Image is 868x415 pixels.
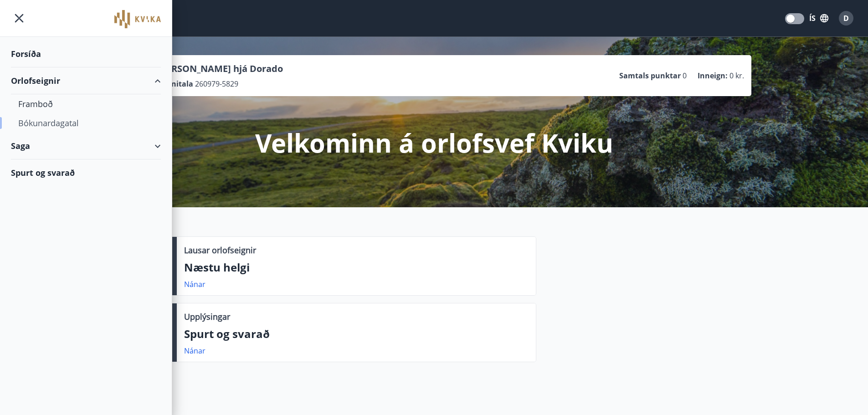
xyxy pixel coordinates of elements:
p: Velkominn á orlofsvef Kviku [255,125,613,160]
p: Spurt og svarað [184,326,529,342]
img: union_logo [114,10,161,28]
div: Forsíða [11,41,161,67]
span: 0 kr. [729,71,744,81]
span: 260979-5829 [195,79,238,89]
a: Nánar [184,279,205,289]
div: Spurt og svarað [11,159,161,186]
div: Framboð [18,94,154,113]
p: Lausar orlofseignir [184,244,256,256]
span: Translations Mode [786,15,795,23]
button: ÍS [804,10,833,26]
button: D [835,7,857,29]
span: D [843,13,849,23]
button: menu [11,10,27,26]
a: Nánar [184,346,205,356]
p: Samtals punktar [619,71,681,81]
p: Kennitala [157,79,193,89]
div: Bókunardagatal [18,113,154,133]
div: Saga [11,133,161,159]
p: Næstu helgi [184,260,529,275]
p: [PERSON_NAME] hjá Dorado [157,62,283,75]
div: Orlofseignir [11,67,161,94]
p: Inneign : [698,71,728,81]
p: Upplýsingar [184,311,230,323]
span: 0 [683,71,687,81]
